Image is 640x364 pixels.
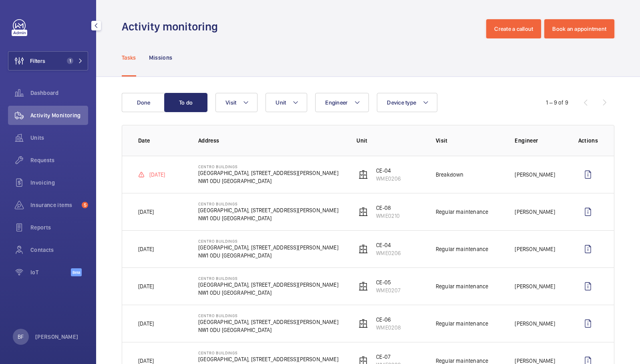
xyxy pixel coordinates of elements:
span: Reports [30,223,88,231]
p: CE-05 [376,278,401,286]
p: [GEOGRAPHIC_DATA], [STREET_ADDRESS][PERSON_NAME] [198,318,338,326]
button: Filters1 [8,51,88,70]
p: [GEOGRAPHIC_DATA], [STREET_ADDRESS][PERSON_NAME] [198,281,338,289]
p: [DATE] [138,245,154,253]
button: Book an appointment [544,19,614,38]
p: NW1 0DU [GEOGRAPHIC_DATA] [198,251,338,259]
p: CE-07 [376,353,401,361]
span: Insurance items [30,201,78,209]
p: CE-04 [376,167,401,175]
p: [PERSON_NAME] [515,320,555,328]
span: Requests [30,156,88,164]
p: [GEOGRAPHIC_DATA], [STREET_ADDRESS][PERSON_NAME] [198,243,338,251]
button: Done [122,93,165,112]
p: [GEOGRAPHIC_DATA], [STREET_ADDRESS][PERSON_NAME] [198,169,338,177]
p: Regular maintenance [436,282,488,290]
span: 5 [82,202,88,208]
button: Engineer [315,93,369,112]
p: Centro Buildings [198,313,338,318]
p: Visit [436,137,502,145]
p: WME0208 [376,324,401,332]
p: CE-06 [376,316,401,324]
p: Regular maintenance [436,320,488,328]
p: Regular maintenance [436,245,488,253]
p: [PERSON_NAME] [515,171,555,179]
span: Device type [387,99,416,106]
p: [DATE] [138,320,154,328]
p: Centro Buildings [198,350,338,355]
p: WME0206 [376,249,401,257]
span: Engineer [325,99,348,106]
button: Visit [215,93,258,112]
p: BF [18,333,24,341]
p: Centro Buildings [198,276,338,281]
h1: Activity monitoring [122,19,223,34]
p: Unit [356,137,423,145]
button: Device type [377,93,437,112]
img: elevator.svg [358,207,368,217]
span: Activity Monitoring [30,111,88,119]
p: [DATE] [138,208,154,216]
p: [DATE] [138,282,154,290]
div: 1 – 9 of 9 [546,99,568,107]
img: elevator.svg [358,170,368,179]
p: WME0210 [376,212,400,220]
span: Contacts [30,246,88,254]
p: Address [198,137,344,145]
p: Tasks [122,54,136,62]
span: IoT [30,268,71,276]
p: Centro Buildings [198,239,338,243]
p: CE-04 [376,241,401,249]
p: [PERSON_NAME] [35,333,78,341]
p: NW1 0DU [GEOGRAPHIC_DATA] [198,289,338,297]
p: CE-08 [376,204,400,212]
button: Unit [266,93,307,112]
p: NW1 0DU [GEOGRAPHIC_DATA] [198,214,338,222]
span: Unit [276,99,286,106]
p: Regular maintenance [436,208,488,216]
span: Invoicing [30,179,88,187]
p: [GEOGRAPHIC_DATA], [STREET_ADDRESS][PERSON_NAME] [198,206,338,214]
p: Missions [149,54,173,62]
img: elevator.svg [358,244,368,254]
p: Date [138,137,185,145]
p: NW1 0DU [GEOGRAPHIC_DATA] [198,177,338,185]
button: To do [164,93,207,112]
p: Centro Buildings [198,164,338,169]
span: Dashboard [30,89,88,97]
p: NW1 0DU [GEOGRAPHIC_DATA] [198,326,338,334]
p: Engineer [515,137,565,145]
img: elevator.svg [358,319,368,328]
span: Units [30,134,88,142]
p: [PERSON_NAME] [515,282,555,290]
p: WME0206 [376,175,401,183]
p: [GEOGRAPHIC_DATA], [STREET_ADDRESS][PERSON_NAME] [198,355,338,363]
p: Breakdown [436,171,464,179]
p: [DATE] [149,171,165,179]
img: elevator.svg [358,282,368,291]
p: Centro Buildings [198,201,338,206]
span: Beta [71,268,82,276]
p: [PERSON_NAME] [515,208,555,216]
p: Actions [578,137,598,145]
p: [PERSON_NAME] [515,245,555,253]
span: Filters [30,57,45,65]
button: Create a callout [486,19,541,38]
span: 1 [67,58,73,64]
span: Visit [225,99,236,106]
p: WME0207 [376,286,401,294]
